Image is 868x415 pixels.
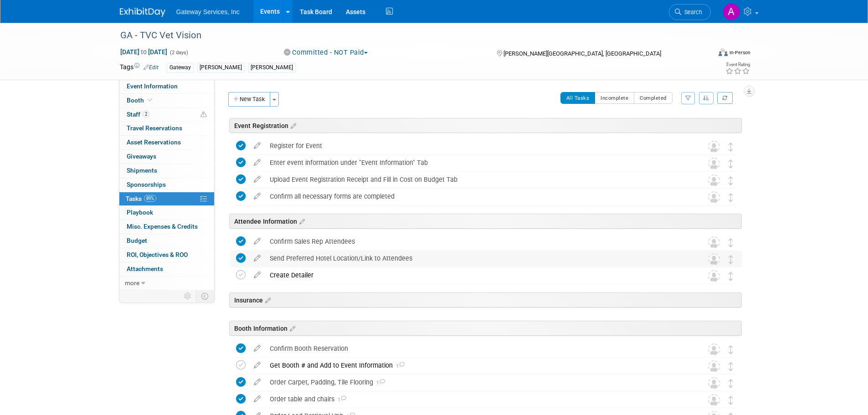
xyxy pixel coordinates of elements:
a: edit [249,361,265,369]
div: Send Preferred Hotel Location/Link to Attendees [265,251,690,266]
a: Attachments [119,262,214,276]
span: 1 [393,363,405,369]
span: 89% [144,195,156,202]
i: Move task [729,159,733,168]
span: 2 [143,111,149,118]
i: Move task [729,345,733,354]
span: Attachments [127,265,163,272]
span: to [139,48,148,56]
span: 1 [334,397,346,403]
a: Budget [119,234,214,248]
div: Event Rating [725,62,750,67]
a: edit [249,378,265,386]
a: Playbook [119,206,214,220]
div: Create Detailer [265,267,690,283]
td: Tags [120,62,159,73]
a: Shipments [119,164,214,178]
a: Travel Reservations [119,122,214,135]
span: (2 days) [169,50,188,56]
a: edit [249,237,265,246]
a: ROI, Objectives & ROO [119,248,214,262]
div: Upload Event Registration Receipt and Fill in Cost on Budget Tab [265,172,690,187]
a: edit [249,254,265,262]
div: Event Format [657,47,751,61]
span: Sponsorships [127,181,166,188]
i: Move task [729,272,733,281]
a: Tasks89% [119,192,214,206]
img: Unassigned [708,174,720,186]
div: [PERSON_NAME] [248,63,296,72]
i: Move task [729,379,733,388]
a: Edit [144,64,159,71]
a: Misc. Expenses & Credits [119,220,214,234]
a: edit [249,192,265,200]
a: Event Information [119,80,214,93]
span: Giveaways [127,153,156,160]
button: New Task [228,92,270,107]
img: Alyson Evans [723,3,740,20]
span: [DATE] [DATE] [120,48,168,56]
span: Misc. Expenses & Credits [127,223,198,230]
span: [PERSON_NAME][GEOGRAPHIC_DATA], [GEOGRAPHIC_DATA] [503,50,661,57]
button: All Tasks [560,92,596,104]
a: Asset Reservations [119,136,214,149]
div: Insurance [229,292,742,307]
span: Tasks [126,195,156,202]
span: ROI, Objectives & ROO [127,251,188,258]
button: Completed [634,92,673,104]
a: edit [249,395,265,403]
img: Unassigned [708,377,720,389]
i: Booth reservation complete [148,97,153,102]
div: Gateway [167,63,194,72]
div: Confirm Sales Rep Attendees [265,234,690,249]
a: Edit sections [297,216,305,225]
img: Unassigned [708,191,720,203]
img: Unassigned [708,270,720,282]
div: Attendee Information [229,214,742,229]
img: Unassigned [708,141,720,153]
a: Edit sections [288,323,295,333]
span: Search [681,9,702,15]
td: Personalize Event Tab Strip [180,290,196,302]
div: [PERSON_NAME] [197,63,245,72]
span: Gateway Services, Inc [176,8,240,15]
i: Move task [729,238,733,247]
a: edit [249,175,265,184]
td: Toggle Event Tabs [195,290,214,302]
img: Unassigned [708,343,720,355]
span: Shipments [127,167,157,174]
img: Unassigned [708,253,720,265]
a: Staff2 [119,108,214,122]
a: Refresh [717,92,733,104]
img: Unassigned [708,394,720,406]
img: Unassigned [708,236,720,248]
img: ExhibitDay [120,8,165,17]
i: Move task [729,193,733,202]
span: Staff [127,111,149,118]
span: Budget [127,237,147,244]
img: Unassigned [708,360,720,372]
i: Move task [729,362,733,371]
div: GA - TVC Vet Vision [117,27,697,44]
a: edit [249,271,265,279]
span: 1 [373,380,385,386]
div: Get Booth # and Add to Event Information [265,358,690,373]
div: Event Registration [229,118,742,133]
div: Enter event information under "Event Information" Tab [265,155,690,170]
div: In-Person [729,49,750,56]
div: Register for Event [265,138,690,154]
div: Order Carpet, Padding, Tile Flooring [265,374,690,390]
button: Incomplete [595,92,634,104]
a: more [119,277,214,290]
a: edit [249,344,265,353]
div: Confirm Booth Reservation [265,341,690,356]
img: Format-Inperson.png [719,49,728,56]
span: Potential Scheduling Conflict -- at least one attendee is tagged in another overlapping event. [200,111,207,119]
a: Giveaways [119,150,214,164]
span: Asset Reservations [127,138,181,146]
span: Booth [127,97,154,104]
span: Playbook [127,209,153,216]
div: Order table and chairs [265,391,690,407]
i: Move task [729,396,733,405]
button: Committed - NOT Paid [281,48,371,57]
